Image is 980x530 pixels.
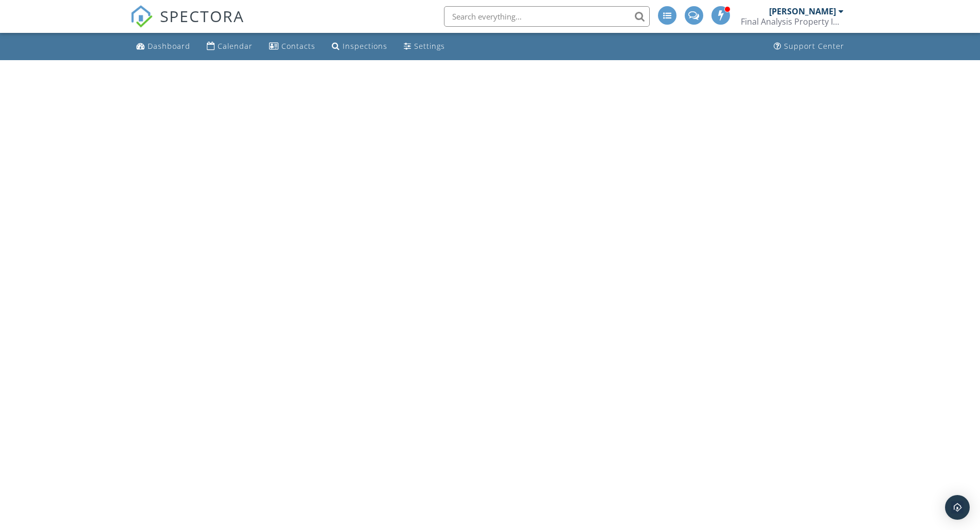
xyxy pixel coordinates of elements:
span: SPECTORA [160,5,244,27]
a: Contacts [265,37,319,56]
div: Dashboard [148,41,190,51]
img: The Best Home Inspection Software - Spectora [130,5,153,28]
div: Inspections [343,41,387,51]
a: SPECTORA [130,14,244,35]
div: Open Intercom Messenger [945,495,970,520]
div: Contacts [281,41,315,51]
a: Dashboard [132,37,194,56]
a: Support Center [770,37,848,56]
a: Inspections [328,37,391,56]
input: Search everything... [444,6,650,27]
div: [PERSON_NAME] [769,6,836,16]
div: Final Analysis Property Inspections [741,16,844,27]
div: Support Center [784,41,844,51]
a: Calendar [203,37,257,56]
div: Settings [414,41,445,51]
a: Settings [400,37,449,56]
div: Calendar [218,41,253,51]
